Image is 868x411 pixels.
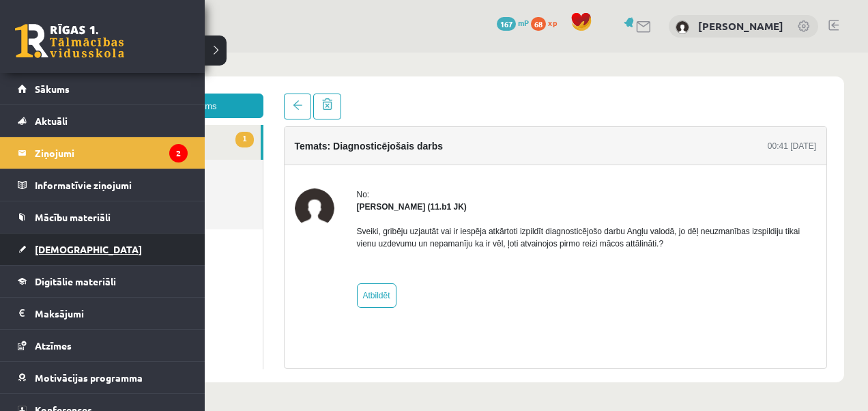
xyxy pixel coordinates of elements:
a: [PERSON_NAME] [698,19,783,33]
img: Artis Duklavs [676,20,689,34]
span: Aktuāli [35,115,68,127]
a: Atzīmes [18,330,188,361]
a: Rīgas 1. Tālmācības vidusskola [15,24,124,58]
legend: Informatīvie ziņojumi [35,169,188,201]
a: Digitālie materiāli [18,266,188,297]
span: mP [518,17,529,28]
span: Motivācijas programma [35,371,143,384]
legend: Maksājumi [35,298,188,329]
legend: Ziņojumi [35,137,188,169]
a: Motivācijas programma [18,362,188,393]
a: Atbildēt [302,231,342,255]
div: 00:41 [DATE] [713,87,762,100]
a: Maksājumi [18,298,188,329]
div: No: [302,136,762,148]
span: 68 [531,17,546,31]
a: Aktuāli [18,105,188,137]
a: Nosūtītie [41,107,208,142]
span: Sākums [35,83,70,95]
a: Jauns ziņojums [41,41,209,66]
a: [DEMOGRAPHIC_DATA] [18,233,188,265]
strong: [PERSON_NAME] (11.b1 JK) [302,150,412,159]
h4: Temats: Diagnosticējošais darbs [240,88,389,99]
a: Sākums [18,73,188,104]
a: Dzēstie [41,142,208,177]
span: 1 [181,79,199,95]
a: 167 mP [497,17,529,28]
a: Ziņojumi2 [18,137,188,169]
a: 1Ienākošie [41,72,206,107]
img: Perisa Bogdanova [240,136,280,175]
span: Atzīmes [35,339,72,352]
span: 167 [497,17,516,31]
a: Informatīvie ziņojumi [18,169,188,201]
a: 68 xp [531,17,564,28]
i: 2 [169,144,188,162]
a: Mācību materiāli [18,201,188,233]
span: xp [548,17,557,28]
span: Digitālie materiāli [35,275,116,287]
span: Mācību materiāli [35,211,111,223]
p: Sveiki, gribēju uzjautāt vai ir iespēja atkārtoti izpildīt diagnosticējošo darbu Angļu valodā, jo... [302,173,762,197]
span: [DEMOGRAPHIC_DATA] [35,243,142,255]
